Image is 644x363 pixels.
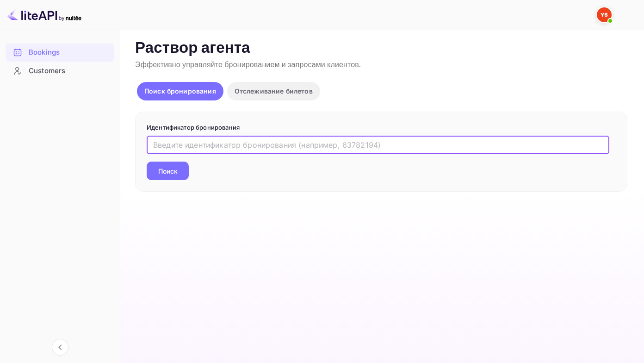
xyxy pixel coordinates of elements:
[235,87,313,95] ya-tr-span: Отслеживание билетов
[6,44,114,61] a: Bookings
[29,47,110,58] div: Bookings
[6,62,114,80] div: Customers
[6,44,114,62] div: Bookings
[158,166,178,176] ya-tr-span: Поиск
[135,60,361,70] ya-tr-span: Эффективно управляйте бронированием и запросами клиентов.
[7,7,81,22] img: Логотип LiteAPI
[6,62,114,79] a: Customers
[135,38,250,58] ya-tr-span: Раствор агента
[52,339,68,356] button: Свернуть навигацию
[147,124,240,131] ya-tr-span: Идентификатор бронирования
[29,66,110,76] div: Customers
[144,87,216,95] ya-tr-span: Поиск бронирования
[147,136,609,154] input: Введите идентификатор бронирования (например, 63782194)
[147,162,189,180] button: Поиск
[597,7,612,22] img: Служба Поддержки Яндекса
